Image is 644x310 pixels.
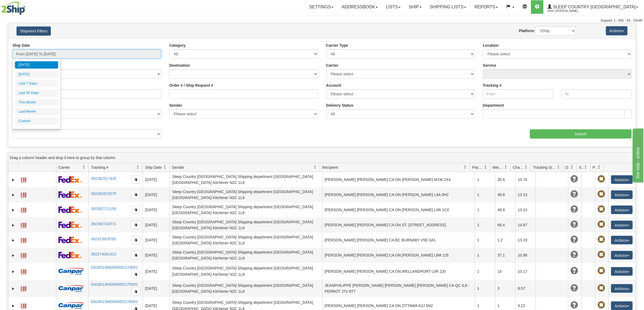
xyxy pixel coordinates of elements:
[513,165,524,170] span: Charge
[597,236,605,243] span: Pickup Not Assigned
[11,269,16,274] a: Expand
[11,238,16,243] a: Expand
[16,26,51,36] button: Shipment Filters
[91,176,116,181] a: 392362517428
[91,237,116,241] a: 392373929783
[472,165,484,170] span: Packages
[91,282,138,287] a: D424013940000001275001
[597,301,605,309] span: Pickup Not Assigned
[326,63,339,68] label: Carrier
[570,251,578,258] span: Unknown
[58,302,84,309] img: 14 - Canpar
[170,172,322,187] td: Sleep Country [GEOGRAPHIC_DATA] Shipping department [GEOGRAPHIC_DATA] [GEOGRAPHIC_DATA] Kitchener...
[597,221,605,228] span: Pickup Not Assigned
[143,187,170,202] td: [DATE]
[475,232,495,248] td: 1
[15,108,58,115] li: Last Month
[597,251,605,258] span: Pickup Not Assigned
[495,280,515,297] td: 3
[143,280,170,297] td: [DATE]
[567,163,577,172] a: Delivery Status filter column settings
[91,191,116,196] a: 392362615575
[143,232,170,248] td: [DATE]
[143,172,170,187] td: [DATE]
[322,172,475,187] td: [PERSON_NAME] [PERSON_NAME] CA ON [PERSON_NAME] M1W 2X4
[15,80,58,87] li: Last 7 Days
[58,221,82,228] img: 2 - FedEx Express®
[570,221,578,228] span: Unknown
[143,202,170,217] td: [DATE]
[483,43,498,48] label: Location
[58,268,84,275] img: 14 - Canpar
[595,163,604,172] a: Pickup Status filter column settings
[322,280,475,297] td: JEANPHILIPPE [PERSON_NAME] [PERSON_NAME] [PERSON_NAME] CA QC ILE-PERROT J7V 8T7
[15,117,58,125] li: Custom
[15,99,58,106] li: This Month
[515,202,536,217] td: 13.13
[172,165,184,170] span: Sender
[519,28,534,33] label: Platform
[131,251,140,259] button: Copy to clipboard
[570,284,578,292] span: Unknown
[338,0,382,14] a: Addressbook
[475,217,495,232] td: 1
[169,103,182,108] label: Sender
[483,89,553,99] input: From
[15,89,58,97] li: Last 30 Days
[21,251,26,259] a: Label
[611,190,633,199] button: Actions
[483,103,504,108] label: Department
[611,251,633,260] button: Actions
[1,18,643,23] div: Support: 1 - 855 - 55 - 2SHIP
[143,217,170,232] td: [DATE]
[170,248,322,263] td: Sleep Country [GEOGRAPHIC_DATA] Shipping department [GEOGRAPHIC_DATA] [GEOGRAPHIC_DATA] Kitchener...
[530,129,632,139] input: Search
[515,280,536,297] td: 8.57
[475,202,495,217] td: 1
[481,163,490,172] a: Packages filter column settings
[570,236,578,243] span: Unknown
[426,0,470,14] a: Shipping lists
[547,8,588,14] span: 2044 / [PERSON_NAME]
[461,163,470,172] a: Recipient filter column settings
[579,165,584,170] span: Shipment Issues
[12,43,30,48] label: Ship Date
[570,301,578,309] span: Unknown
[21,267,26,275] a: Label
[58,252,82,258] img: 2 - FedEx Express®
[475,187,495,202] td: 1
[561,89,632,99] input: To
[143,263,170,280] td: [DATE]
[515,248,536,263] td: 10.96
[170,187,322,202] td: Sleep Country [GEOGRAPHIC_DATA] Shipping department [GEOGRAPHIC_DATA] [GEOGRAPHIC_DATA] Kitchener...
[311,163,320,172] a: Sender filter column settings
[326,83,341,88] label: Account
[611,175,633,184] button: Actions
[170,280,322,297] td: Sleep Country [GEOGRAPHIC_DATA] Shipping department [GEOGRAPHIC_DATA] [GEOGRAPHIC_DATA] Kitchener...
[326,103,354,108] label: Delivery Status
[515,232,536,248] td: 13.19
[58,191,82,198] img: 2 - FedEx Express®
[11,286,16,291] a: Expand
[170,202,322,217] td: Sleep Country [GEOGRAPHIC_DATA] Shipping department [GEOGRAPHIC_DATA] [GEOGRAPHIC_DATA] Kitchener...
[91,165,108,170] span: Tracking #
[606,26,628,35] button: Actions
[21,190,26,199] a: Label
[322,202,475,217] td: [PERSON_NAME] [PERSON_NAME] CA ON [PERSON_NAME] L0R 1C0
[611,205,633,214] button: Actions
[131,288,140,296] button: Copy to clipboard
[611,301,633,310] button: Actions
[322,217,475,232] td: [PERSON_NAME] [PERSON_NAME] CA ON ST. [STREET_ADDRESS]
[21,284,26,292] a: Label
[15,71,58,78] li: [DATE]
[632,127,643,183] iframe: chat widget
[169,83,213,88] label: Order # / Ship Request #
[11,303,16,309] a: Expand
[495,172,515,187] td: 35.6
[495,187,515,202] td: 49.8
[475,263,495,280] td: 1
[169,63,190,68] label: Destination
[131,206,140,214] button: Copy to clipboard
[91,299,138,304] a: D424013940000001276001
[533,165,557,170] span: Tracking Status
